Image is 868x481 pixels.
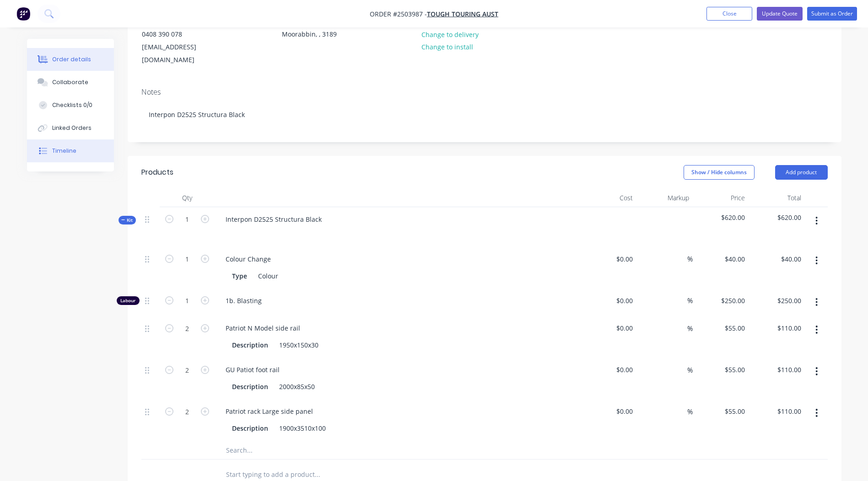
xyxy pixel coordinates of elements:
[416,41,478,53] button: Change to install
[693,189,749,207] div: Price
[52,78,88,86] div: Collaborate
[117,296,140,305] div: Labour
[134,15,226,67] div: [PERSON_NAME]0408 390 078[EMAIL_ADDRESS][DOMAIN_NAME]
[775,165,828,180] button: Add product
[52,124,92,132] div: Linked Orders
[226,441,409,459] input: Search...
[636,189,693,207] div: Markup
[275,338,322,352] div: 1950x150x30
[27,117,114,139] button: Linked Orders
[218,252,278,266] div: Colour Change
[141,88,828,96] div: Notes
[52,101,92,109] div: Checklists 0/0
[687,323,693,334] span: %
[427,10,498,18] a: Tough Touring Aust
[142,28,218,41] div: 0408 390 078
[275,422,329,435] div: 1900x3510x100
[218,213,329,226] div: Interpon D2525 Structura Black
[228,338,272,352] div: Description
[687,254,693,264] span: %
[160,189,215,207] div: Qty
[696,213,745,222] span: $620.00
[807,7,857,21] button: Submit as Order
[282,28,358,41] div: Moorabbin, , 3189
[218,405,320,418] div: Patriot rack Large side panel
[275,380,318,393] div: 2000x85x50
[274,15,366,44] div: [STREET_ADDRESS]Moorabbin, , 3189
[581,189,637,207] div: Cost
[226,296,577,305] span: 1b. Blasting
[416,28,483,40] button: Change to delivery
[141,167,173,178] div: Products
[687,406,693,417] span: %
[370,10,427,18] span: Order #2503987 -
[218,363,287,376] div: GU Patiot foot rail
[27,48,114,71] button: Order details
[749,189,805,207] div: Total
[228,422,272,435] div: Description
[121,217,133,224] span: Kit
[27,139,114,162] button: Timeline
[684,165,755,180] button: Show / Hide columns
[27,71,114,94] button: Collaborate
[16,7,30,21] img: Factory
[142,41,218,66] div: [EMAIL_ADDRESS][DOMAIN_NAME]
[687,295,693,306] span: %
[706,7,752,21] button: Close
[141,101,828,128] div: Interpon D2525 Structura Black
[52,55,91,64] div: Order details
[218,321,307,335] div: Patriot N Model side rail
[757,7,803,21] button: Update Quote
[27,94,114,117] button: Checklists 0/0
[752,213,801,222] span: $620.00
[687,365,693,375] span: %
[254,269,282,283] div: Colour
[119,216,136,224] div: Kit
[228,269,251,283] div: Type
[52,147,76,155] div: Timeline
[228,380,272,393] div: Description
